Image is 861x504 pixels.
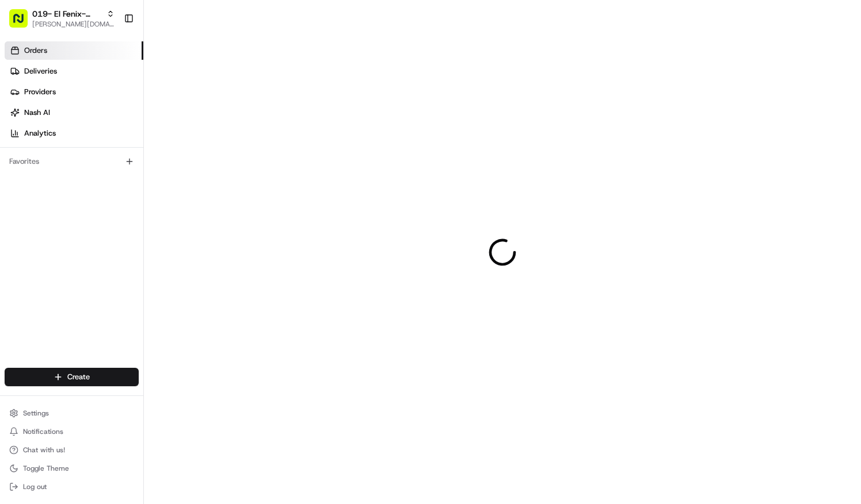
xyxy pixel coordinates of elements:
[109,166,185,178] span: API Documentation
[23,445,65,455] span: Chat with us!
[115,194,139,203] span: Pylon
[5,152,139,171] div: Favorites
[23,166,88,178] span: Knowledge Base
[5,405,139,421] button: Settings
[5,41,143,60] a: Orders
[67,372,90,382] span: Create
[196,113,209,126] button: Start new chat
[5,424,139,440] button: Notifications
[5,368,139,386] button: Create
[32,8,102,20] button: 019- El Fenix- Waxahachie
[5,442,139,458] button: Chat with us!
[12,45,209,64] p: Welcome 👋
[5,5,119,32] button: 019- El Fenix- Waxahachie[PERSON_NAME][DOMAIN_NAME][EMAIL_ADDRESS][PERSON_NAME][DOMAIN_NAME]
[81,194,139,203] a: Powered byPylon
[23,409,49,418] span: Settings
[12,167,21,176] div: 📗
[5,83,143,101] a: Providers
[7,161,93,182] a: 📗Knowledge Base
[23,427,63,436] span: Notifications
[5,124,143,143] a: Analytics
[12,11,35,34] img: Nash
[12,109,32,130] img: 1736555255976-a54dd68f-1ca7-489b-9aae-adbdc363a1c4
[5,460,139,476] button: Toggle Theme
[5,103,143,122] a: Nash AI
[93,161,189,182] a: 💻API Documentation
[5,479,139,495] button: Log out
[5,62,143,80] a: Deliveries
[23,482,47,491] span: Log out
[97,167,106,176] div: 💻
[32,20,115,29] button: [PERSON_NAME][DOMAIN_NAME][EMAIL_ADDRESS][PERSON_NAME][DOMAIN_NAME]
[24,45,47,56] span: Orders
[24,107,50,118] span: Nash AI
[39,121,146,130] div: We're available if you need us!
[30,74,190,86] input: Clear
[24,128,56,138] span: Analytics
[24,87,56,97] span: Providers
[24,66,57,76] span: Deliveries
[39,109,189,121] div: Start new chat
[23,464,69,473] span: Toggle Theme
